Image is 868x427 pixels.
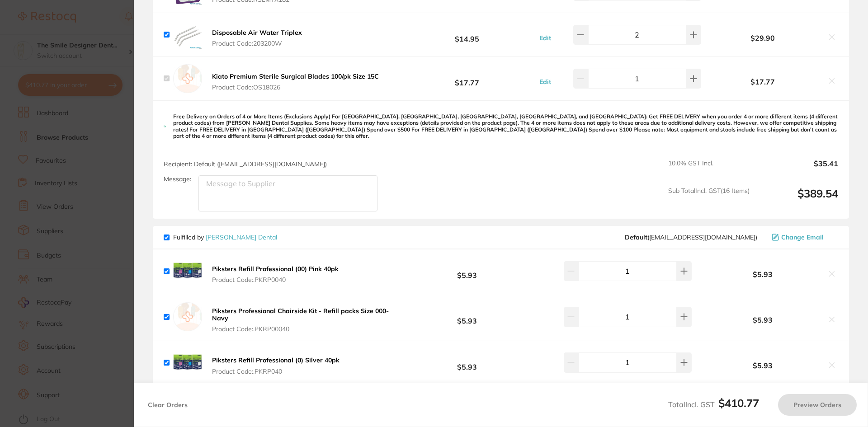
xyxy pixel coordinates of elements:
img: NzR6b3M2eg [173,348,202,377]
span: Sub Total Incl. GST ( 16 Items) [668,187,750,212]
span: Product Code: 203200W [212,40,302,47]
button: Piksters Refill Professional (0) Silver 40pk Product Code:.PKRP040 [209,356,342,375]
b: $410.77 [718,396,759,410]
b: $29.90 [703,34,822,42]
b: $14.95 [400,26,534,43]
b: Piksters Refill Professional (0) Silver 40pk [212,356,340,364]
b: $5.93 [703,316,822,324]
button: Clear Orders [145,394,190,416]
b: Piksters Refill Professional (00) Pink 40pk [212,265,339,273]
button: Change Email [769,233,838,241]
button: Piksters Refill Professional (00) Pink 40pk Product Code:.PKRP0040 [209,265,341,284]
img: eWZ1am0zZA [173,257,202,286]
img: empty.jpg [173,302,202,331]
button: Disposable Air Water Triplex Product Code:203200W [209,28,305,47]
img: empty.jpg [173,64,202,93]
span: Product Code: .PKRP040 [212,368,340,375]
span: Total Incl. GST [668,400,759,409]
b: $5.93 [703,270,822,278]
b: Default [625,233,647,241]
p: Free Delivery on Orders of 4 or More Items (Exclusions Apply) For [GEOGRAPHIC_DATA], [GEOGRAPHIC_... [173,113,838,140]
a: [PERSON_NAME] Dental [206,233,277,241]
button: Edit [537,78,554,86]
output: $35.41 [757,160,838,179]
button: Piksters Professional Chairside Kit - Refill packs Size 000-Navy Product Code:.PKRP00040 [209,307,400,333]
label: Message: [164,175,191,183]
img: aGlpcDg2OQ [173,20,202,49]
button: Preview Orders [778,394,857,416]
b: $17.77 [703,78,822,86]
b: $5.93 [400,354,534,371]
button: Kiato Premium Sterile Surgical Blades 100/pk Size 15C Product Code:OS18026 [209,72,382,91]
span: Product Code: .PKRP0040 [212,276,339,283]
b: Kiato Premium Sterile Surgical Blades 100/pk Size 15C [212,72,379,80]
b: $5.93 [400,263,534,280]
p: Fulfilled by [173,234,277,241]
span: 10.0 % GST Incl. [668,160,750,179]
output: $389.54 [757,187,838,212]
span: Product Code: OS18026 [212,84,379,91]
b: $17.77 [400,70,534,87]
span: Product Code: .PKRP00040 [212,325,397,333]
span: Change Email [781,234,824,241]
b: Piksters Professional Chairside Kit - Refill packs Size 000-Navy [212,307,389,322]
b: $5.93 [703,361,822,370]
span: Recipient: Default ( [EMAIL_ADDRESS][DOMAIN_NAME] ) [164,160,327,168]
button: Edit [537,34,554,42]
b: $5.93 [400,309,534,325]
span: sales@piksters.com [625,234,757,241]
b: Disposable Air Water Triplex [212,28,302,37]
